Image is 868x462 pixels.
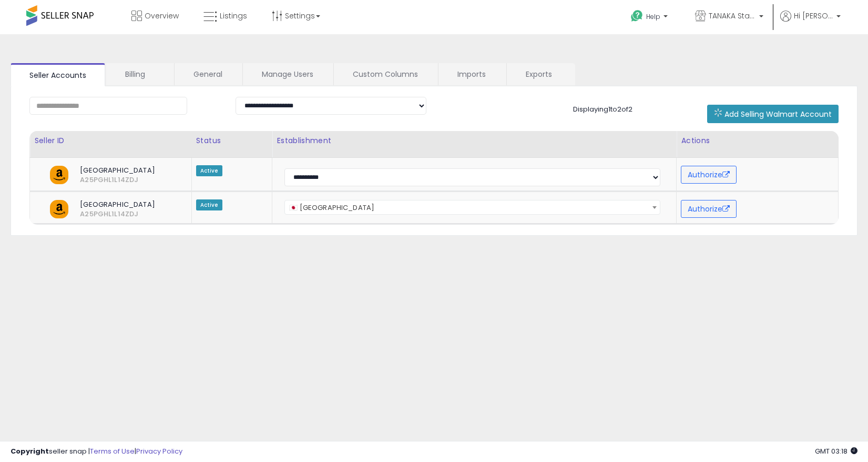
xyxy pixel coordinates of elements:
i: Get Help [630,9,644,23]
span: Active [196,165,222,176]
span: TANAKA Stationery & Tools: Top of [GEOGRAPHIC_DATA] (5Ts) [709,11,756,21]
a: Privacy Policy [136,446,182,456]
a: Hi [PERSON_NAME] [780,11,841,34]
a: Seller Accounts [11,63,105,86]
div: Status [196,135,268,146]
span: A25PGHL1L14ZDJ [72,209,88,219]
span: Hi [PERSON_NAME] [794,11,833,21]
span: Displaying 1 to 2 of 2 [573,104,632,114]
span: [GEOGRAPHIC_DATA] [72,200,167,209]
a: Exports [507,63,574,85]
span: Add Selling Walmart Account [724,109,832,119]
button: Authorize [681,200,737,218]
img: amazon.png [50,166,68,184]
a: Custom Columns [334,63,437,85]
button: Add Selling Walmart Account [707,105,839,123]
span: 2025-08-16 03:18 GMT [815,446,857,456]
a: Imports [438,63,505,85]
a: Terms of Use [90,446,135,456]
span: Listings [220,11,247,21]
div: seller snap | | [11,447,182,457]
div: Establishment [277,135,672,146]
a: Billing [106,63,173,85]
span: Help [646,12,660,21]
span: Overview [145,11,179,21]
span: [GEOGRAPHIC_DATA] [72,166,167,175]
div: Actions [681,135,834,146]
span: Active [196,199,222,210]
button: Authorize [681,166,737,184]
a: Manage Users [243,63,332,85]
span: 🇯🇵 Japan [284,200,660,215]
span: A25PGHL1L14ZDJ [72,175,88,185]
div: Seller ID [34,135,187,146]
strong: Copyright [11,446,49,456]
a: Help [622,2,678,34]
span: 🇯🇵 Japan [285,200,660,215]
a: General [175,63,241,85]
img: amazon.png [50,200,68,218]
